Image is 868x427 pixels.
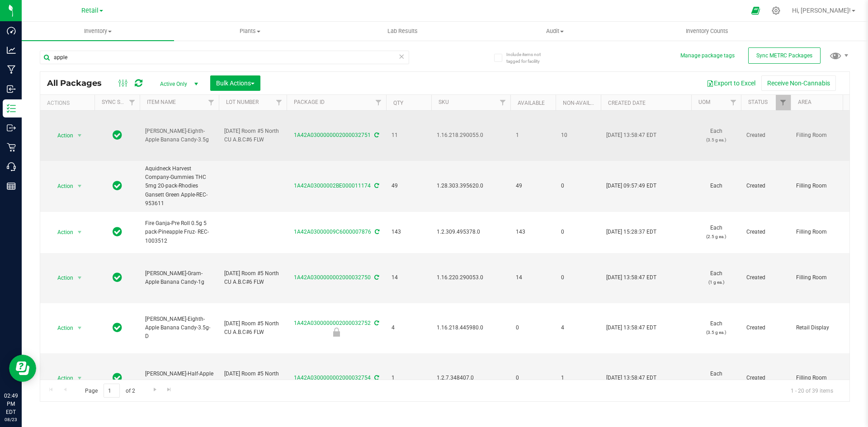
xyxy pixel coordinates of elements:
span: In Sync [113,225,122,238]
span: 1 [561,374,595,382]
span: 0 [561,273,595,282]
span: 49 [392,182,426,190]
span: In Sync [113,271,122,284]
span: Sync METRC Packages [756,52,812,59]
a: 1A42A03000009C6000007876 [294,229,371,235]
a: Plants [174,22,326,41]
span: Sync from Compliance System [373,183,379,189]
span: 49 [516,182,550,190]
span: Fire Ganja-Pre Roll 0.5g 5 pack-Pineapple Fruz- REC-1003512 [145,219,213,245]
a: SKU [439,99,449,105]
inline-svg: Outbound [7,123,16,132]
p: (3.5 g ea.) [697,136,736,144]
span: Action [49,272,74,284]
inline-svg: Inventory [7,104,16,113]
span: select [74,226,85,239]
a: Created Date [608,100,646,106]
span: 1 [516,131,550,140]
span: [DATE] 13:58:47 EDT [606,374,656,382]
span: 0 [561,228,595,236]
span: [DATE] 13:58:47 EDT [606,131,656,140]
a: UOM [698,99,710,105]
span: Action [49,322,74,334]
p: (2.5 g ea.) [697,232,736,241]
span: Each [697,182,736,190]
span: Clear [398,51,405,62]
p: (14 g ea.) [697,378,736,387]
a: Filter [726,95,741,110]
span: Filling Room [796,182,853,190]
span: 1.28.303.395620.0 [437,182,505,190]
p: 08/23 [4,416,18,423]
span: 0 [516,324,550,332]
a: Go to the next page [148,384,161,396]
span: [DATE] 09:57:49 EDT [606,182,656,190]
a: Lot Number [226,99,259,105]
inline-svg: Analytics [7,46,16,55]
span: Inventory [22,27,174,35]
span: Filling Room [796,131,853,140]
span: Each [697,269,736,286]
a: Item Name [147,99,176,105]
span: 1 - 20 of 39 items [783,384,840,397]
p: (1 g ea.) [697,278,736,286]
span: Created [746,374,785,382]
span: 14 [516,273,550,282]
span: Created [746,273,785,282]
span: 4 [561,324,595,332]
span: Filling Room [796,228,853,236]
span: [DATE] Room #5 North CU A.B.C#6 FLW [224,319,281,337]
span: Inventory Counts [674,27,741,35]
span: [DATE] 13:58:47 EDT [606,324,656,332]
span: 14 [392,273,426,282]
span: In Sync [113,129,122,141]
span: Aquidneck Harvest Company-Gummies THC 5mg 20-pack-Rhodies Gansett Green Apple-REC-953611 [145,164,213,208]
a: Available [518,100,545,106]
span: Action [49,372,74,385]
span: Action [49,129,74,142]
button: Sync METRC Packages [748,47,821,64]
a: Filter [371,95,386,110]
span: [DATE] Room #5 North CU A.B.C#6 FLW [224,269,281,286]
a: 1A42A0300000002000032754 [294,375,371,381]
span: [PERSON_NAME]-Eighth-Apple Banana Candy-3.5g [145,127,213,144]
a: Filter [125,95,140,110]
span: Open Ecommerce Menu [745,2,766,19]
span: 1.2.309.495378.0 [437,228,505,236]
span: [PERSON_NAME]-Gram-Apple Banana Candy-1g [145,269,213,286]
button: Export to Excel [701,75,761,91]
inline-svg: Manufacturing [7,65,16,74]
span: 1.16.218.445980.0 [437,324,505,332]
span: [PERSON_NAME]-Half-Apple Banana Candy-14g [145,370,213,387]
span: Created [746,324,785,332]
span: 1 [392,374,426,382]
a: 1A42A0300000002000032752 [294,320,371,326]
a: Sync Status [102,99,137,105]
span: Bulk Actions [216,80,255,87]
inline-svg: Inbound [7,84,16,94]
span: Sync from Compliance System [373,132,379,138]
p: (3.5 g ea.) [697,328,736,337]
span: select [74,129,85,142]
span: Hi, [PERSON_NAME]! [792,7,851,14]
button: Receive Non-Cannabis [761,75,836,91]
inline-svg: Retail [7,143,16,152]
span: select [74,372,85,385]
a: Non-Available [563,100,603,106]
span: Sync from Compliance System [373,375,379,381]
div: Manage settings [770,6,782,15]
a: 1A42A03000002BE000011174 [294,183,371,189]
span: 1.16.218.290055.0 [437,131,505,140]
a: 1A42A0300000002000032750 [294,274,371,281]
span: In Sync [113,179,122,192]
span: [PERSON_NAME]-Eighth-Apple Banana Candy-3.5g-D [145,315,213,341]
span: 0 [561,182,595,190]
span: Lab Results [375,27,430,35]
span: Retail [81,7,99,14]
span: Audit [479,27,631,35]
span: In Sync [113,321,122,334]
a: Qty [393,100,403,106]
a: Package ID [294,99,325,105]
span: select [74,180,85,192]
span: 143 [516,228,550,236]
